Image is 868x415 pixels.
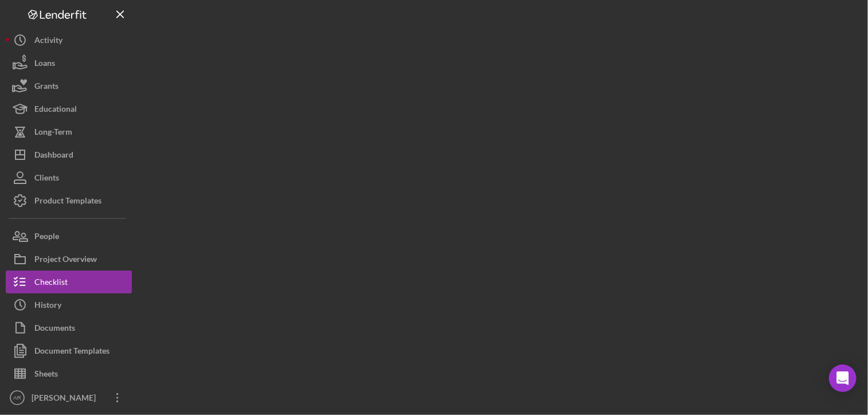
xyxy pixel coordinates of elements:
div: Long-Term [34,120,72,146]
button: AR[PERSON_NAME] [6,386,132,409]
button: Documents [6,316,132,339]
div: Product Templates [34,189,101,215]
button: Loans [6,52,132,75]
div: Documents [34,316,75,342]
button: Document Templates [6,339,132,362]
div: Activity [34,29,62,54]
div: Grants [34,75,58,100]
button: People [6,225,132,248]
div: Project Overview [34,248,97,273]
button: Grants [6,75,132,97]
div: [PERSON_NAME] [29,386,103,412]
div: Sheets [34,362,58,388]
button: Educational [6,97,132,120]
button: Long-Term [6,120,132,143]
button: Dashboard [6,143,132,166]
button: Product Templates [6,189,132,212]
button: History [6,293,132,316]
button: Sheets [6,362,132,385]
button: Clients [6,166,132,189]
div: Dashboard [34,143,73,169]
div: Document Templates [34,339,110,365]
div: People [34,225,59,250]
button: Project Overview [6,248,132,271]
div: Open Intercom Messenger [829,365,857,392]
div: Clients [34,166,59,192]
text: AR [13,395,21,401]
div: Loans [34,52,55,77]
div: Checklist [34,271,68,296]
button: Checklist [6,271,132,293]
div: Educational [34,97,77,123]
div: History [34,293,61,319]
button: Activity [6,29,132,52]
